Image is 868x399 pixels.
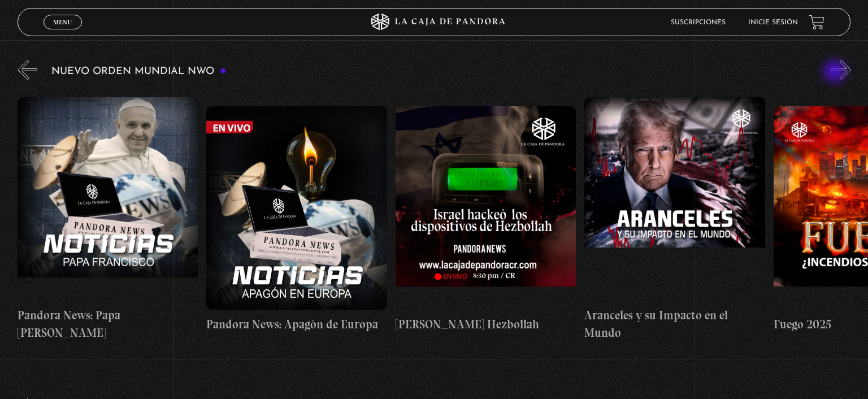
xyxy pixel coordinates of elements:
h3: Nuevo Orden Mundial NWO [51,66,227,77]
a: Aranceles y su Impacto en el Mundo [584,88,765,351]
span: Menu [53,19,72,25]
button: Next [831,60,851,80]
h4: [PERSON_NAME] Hezbollah [396,315,576,333]
button: Previous [18,60,37,80]
span: Cerrar [50,28,76,36]
a: View your shopping cart [809,15,824,30]
h4: Pandora News: Apagón de Europa [206,315,387,333]
a: Suscripciones [671,19,726,26]
h4: Pandora News: Papa [PERSON_NAME] [18,306,198,342]
a: Inicie sesión [748,19,798,26]
a: [PERSON_NAME] Hezbollah [396,88,576,351]
a: Pandora News: Papa [PERSON_NAME] [18,88,198,351]
h4: Aranceles y su Impacto en el Mundo [584,306,765,342]
a: Pandora News: Apagón de Europa [206,88,387,351]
